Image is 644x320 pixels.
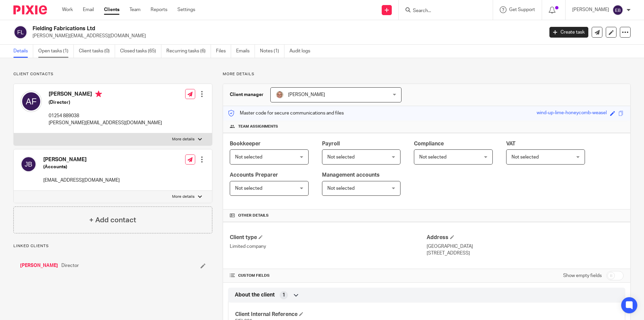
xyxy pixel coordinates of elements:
[49,120,162,126] p: [PERSON_NAME][EMAIL_ADDRESS][DOMAIN_NAME]
[79,45,115,58] a: Client tasks (0)
[20,156,37,172] img: svg%3E
[13,5,47,14] img: Pixie
[43,177,120,184] p: [EMAIL_ADDRESS][DOMAIN_NAME]
[43,164,120,170] h5: (Accounts)
[230,172,278,178] span: Accounts Preparer
[13,72,212,77] p: Client contacts
[572,6,609,13] p: [PERSON_NAME]
[89,215,136,225] h4: + Add contact
[289,45,315,58] a: Audit logs
[230,91,264,98] h3: Client manager
[38,45,74,58] a: Open tasks (1)
[223,72,631,77] p: More details
[288,92,325,97] span: [PERSON_NAME]
[235,311,427,318] h4: Client Internal Reference
[49,112,162,119] p: 01254 889038
[230,273,427,278] h4: CUSTOM FIELDS
[33,33,539,39] p: [PERSON_NAME][EMAIL_ADDRESS][DOMAIN_NAME]
[61,262,79,269] span: Director
[129,6,141,13] a: Team
[563,272,602,279] label: Show empty fields
[230,234,427,241] h4: Client type
[166,45,211,58] a: Recurring tasks (6)
[238,124,278,129] span: Team assignments
[236,45,255,58] a: Emails
[238,213,269,218] span: Other details
[172,137,195,142] p: More details
[43,156,120,163] h4: [PERSON_NAME]
[276,91,284,99] img: SJ.jpg
[230,243,427,250] p: Limited company
[13,243,212,249] p: Linked clients
[412,8,473,14] input: Search
[20,91,42,112] img: svg%3E
[549,27,588,38] a: Create task
[419,155,446,159] span: Not selected
[49,99,162,106] h5: (Director)
[322,172,380,178] span: Management accounts
[427,243,624,250] p: [GEOGRAPHIC_DATA]
[62,6,73,13] a: Work
[537,109,607,117] div: wind-up-lime-honeycomb-weasel
[282,292,285,299] span: 1
[327,186,355,191] span: Not selected
[104,6,119,13] a: Clients
[414,141,444,146] span: Compliance
[13,25,28,39] img: svg%3E
[427,250,624,257] p: [STREET_ADDRESS]
[13,45,33,58] a: Details
[322,141,340,146] span: Payroll
[33,25,438,32] h2: Fielding Fabrications Ltd
[172,194,195,199] p: More details
[49,91,162,99] h4: [PERSON_NAME]
[95,91,102,97] i: Primary
[427,234,624,241] h4: Address
[20,262,58,269] a: [PERSON_NAME]
[230,141,261,146] span: Bookkeeper
[235,155,262,159] span: Not selected
[506,141,516,146] span: VAT
[327,155,355,159] span: Not selected
[120,45,161,58] a: Closed tasks (65)
[228,110,344,117] p: Master code for secure communications and files
[235,186,262,191] span: Not selected
[83,6,94,13] a: Email
[509,7,535,12] span: Get Support
[512,155,539,159] span: Not selected
[177,6,195,13] a: Settings
[151,6,167,13] a: Reports
[260,45,284,58] a: Notes (1)
[612,5,623,15] img: svg%3E
[216,45,231,58] a: Files
[235,291,275,299] span: About the client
